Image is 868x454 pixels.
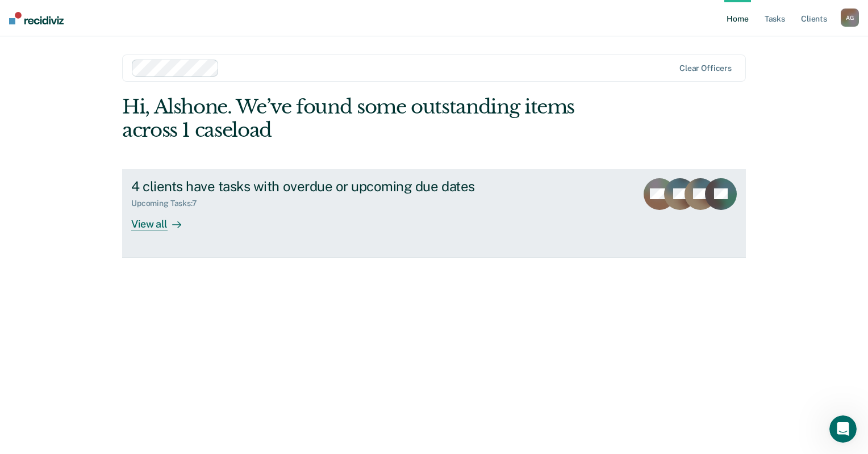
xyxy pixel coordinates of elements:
div: View all [131,208,195,230]
div: Clear officers [679,64,732,73]
div: A G [841,9,859,27]
button: AG [841,9,859,27]
img: Recidiviz [9,12,64,24]
div: Upcoming Tasks : 7 [131,199,206,208]
div: 4 clients have tasks with overdue or upcoming due dates [131,178,530,195]
a: 4 clients have tasks with overdue or upcoming due datesUpcoming Tasks:7View all [122,169,746,258]
iframe: Intercom live chat [829,415,857,443]
div: Hi, Alshone. We’ve found some outstanding items across 1 caseload [122,95,621,142]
